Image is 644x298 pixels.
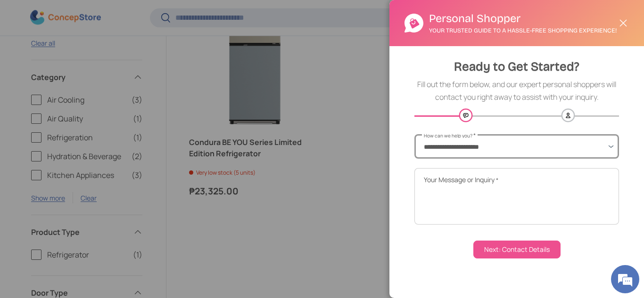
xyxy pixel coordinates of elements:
[49,53,158,65] div: Chat with us now
[414,57,619,76] h3: Ready to Get Started?
[473,241,561,258] button: Next: Contact Details
[5,198,180,231] textarea: Type your message and hit 'Enter'
[429,26,617,35] p: Your trusted guide to a hassle-free shopping experience!
[55,89,130,184] span: We're online!
[414,78,619,104] p: Fill out the form below, and our expert personal shoppers will contact you right away to assist w...
[155,5,177,27] div: Minimize live chat window
[429,11,617,26] h2: Personal Shopper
